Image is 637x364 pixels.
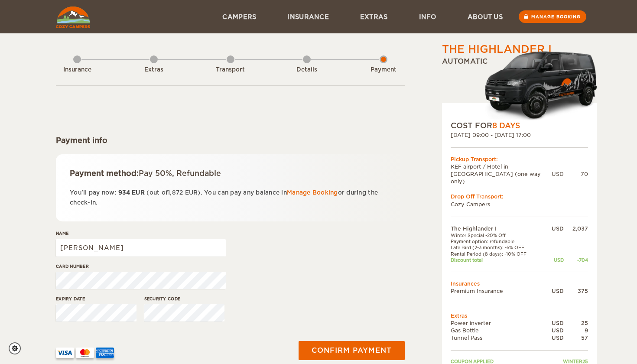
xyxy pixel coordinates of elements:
[543,225,564,232] div: USD
[144,296,225,302] label: Security code
[451,327,543,334] td: Gas Bottle
[451,201,588,208] td: Cozy Campers
[360,66,407,74] div: Payment
[451,334,543,341] td: Tunnel Pass
[118,189,130,196] span: 934
[287,189,338,196] a: Manage Booking
[168,189,183,196] span: 1,872
[451,225,543,232] td: The Highlander I
[451,131,588,139] div: [DATE] 09:00 - [DATE] 17:00
[451,193,588,200] div: Drop Off Transport:
[132,189,145,196] span: EUR
[492,121,520,130] span: 8 Days
[451,156,588,163] div: Pickup Transport:
[543,327,564,334] div: USD
[442,42,552,57] div: The Highlander I
[139,169,221,178] span: Pay 50%, Refundable
[56,348,74,358] img: VISA
[56,230,226,237] label: Name
[70,168,391,179] div: Payment method:
[552,170,564,178] div: USD
[130,66,178,74] div: Extras
[451,163,552,185] td: KEF airport / Hotel in [GEOGRAPHIC_DATA] (one way only)
[185,189,198,196] span: EUR
[451,287,543,295] td: Premium Insurance
[564,334,588,341] div: 57
[56,6,90,28] img: Cozy Campers
[564,225,588,232] div: 2,037
[283,66,331,74] div: Details
[451,244,543,250] td: Late Bird (2-3 months): -5% OFF
[207,66,254,74] div: Transport
[564,327,588,334] div: 9
[451,251,543,257] td: Rental Period (8 days): -10% OFF
[96,348,114,358] img: AMEX
[543,287,564,295] div: USD
[76,348,94,358] img: mastercard
[70,188,391,208] p: You'll pay now: (out of ). You can pay any balance in or during the check-in.
[9,342,26,354] a: Cookie settings
[564,170,588,178] div: 70
[56,135,405,146] div: Payment info
[451,319,543,327] td: Power inverter
[56,263,226,270] label: Card number
[451,312,588,319] td: Extras
[543,319,564,327] div: USD
[519,10,586,23] a: Manage booking
[564,287,588,295] div: 375
[299,341,405,360] button: Confirm payment
[442,57,597,120] div: Automatic
[56,296,136,302] label: Expiry date
[451,257,543,263] td: Discount total
[53,66,101,74] div: Insurance
[451,232,543,238] td: Winter Special -20% Off
[564,319,588,327] div: 25
[564,257,588,263] div: -704
[543,257,564,263] div: USD
[451,280,588,287] td: Insurances
[451,238,543,244] td: Payment option: refundable
[543,334,564,341] div: USD
[451,120,588,131] div: COST FOR
[477,49,597,120] img: Cozy-3.png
